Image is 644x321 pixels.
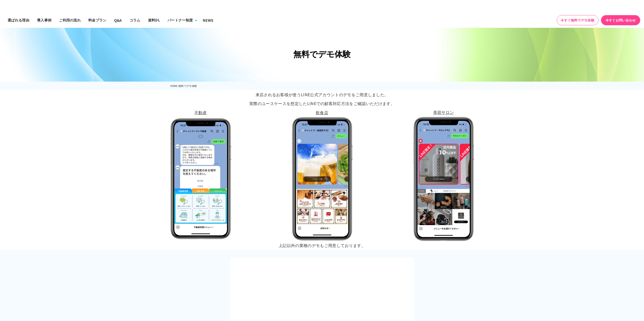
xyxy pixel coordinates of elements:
a: 資料DL [144,12,164,28]
a: 今すぐお問い合わせ [601,15,640,25]
img: salon.png [413,117,474,241]
p: 上記以外の業種のデモもご用意しております。 [170,241,474,250]
div: パートナー制度 [168,17,193,23]
img: insyoku.png [292,117,352,241]
li: / [178,83,179,89]
a: HOME [170,84,178,88]
p: 来店されるお客様が使うLINE公式アカウントのデモをご用意しました。 実際のユースケースを想定したLINEでの顧客対応方法をご確認いただけます。 [170,90,474,108]
p: 不動産 [170,108,231,117]
img: hudousan.png [170,117,231,241]
li: 無料でデモ体験 [179,83,197,89]
h1: 無料でデモ体験 [170,48,474,60]
a: Q&A [110,12,126,28]
a: ご利用の流れ [55,12,85,28]
a: NEWS [199,12,217,28]
p: 飲食店 [292,108,352,117]
a: 導入事例 [33,12,55,28]
p: 美容サロン [413,108,474,117]
a: 今すぐ無料でデモ体験 [557,15,598,25]
a: 選ばれる理由 [4,12,33,28]
a: コラム [126,12,144,28]
a: 料金プラン [85,12,110,28]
